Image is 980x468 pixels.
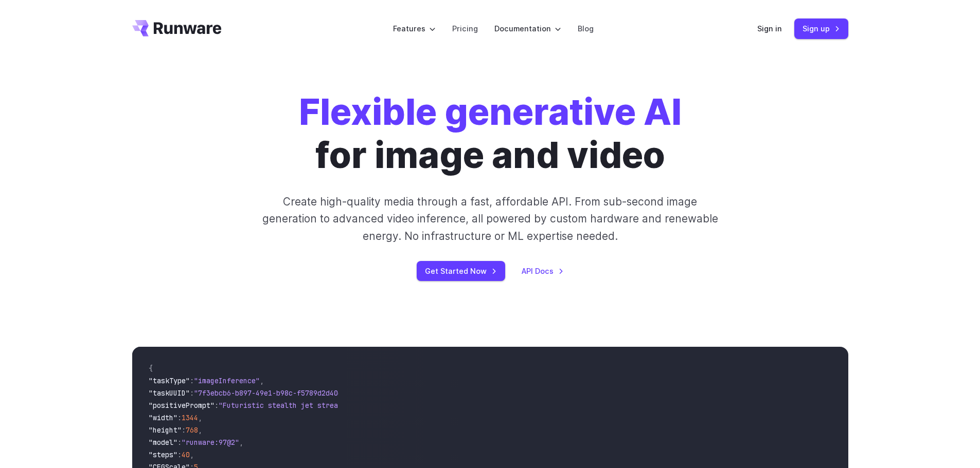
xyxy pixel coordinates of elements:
span: , [198,413,202,422]
span: : [182,425,186,435]
span: "steps" [149,450,177,459]
span: { [149,364,153,373]
span: : [215,401,219,410]
label: Documentation [494,23,561,34]
span: "runware:97@2" [182,438,239,447]
strong: Flexible generative AI [299,90,682,134]
span: "imageInference" [194,376,260,385]
a: Get Started Now [417,261,505,281]
span: "model" [149,438,177,447]
span: "taskType" [149,376,190,385]
span: "7f3ebcb6-b897-49e1-b98c-f5789d2d40d7" [194,388,350,398]
label: Features [393,23,436,34]
span: "taskUUID" [149,388,190,398]
span: "positivePrompt" [149,401,215,410]
span: , [260,376,264,385]
span: , [239,438,243,447]
span: : [177,450,182,459]
span: 40 [182,450,190,459]
h1: for image and video [299,90,682,177]
a: Sign up [794,18,848,39]
a: Go to / [132,20,222,36]
span: : [177,413,182,422]
span: : [190,388,194,398]
span: "width" [149,413,177,422]
a: Pricing [452,23,478,34]
span: , [190,450,194,459]
span: : [190,376,194,385]
a: Blog [578,23,594,34]
span: , [198,425,202,435]
a: API Docs [522,265,564,277]
span: : [177,438,182,447]
span: "Futuristic stealth jet streaking through a neon-lit cityscape with glowing purple exhaust" [219,401,593,410]
span: 768 [186,425,198,435]
span: "height" [149,425,182,435]
p: Create high-quality media through a fast, affordable API. From sub-second image generation to adv... [261,193,719,245]
span: 1344 [182,413,198,422]
a: Sign in [757,23,782,34]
